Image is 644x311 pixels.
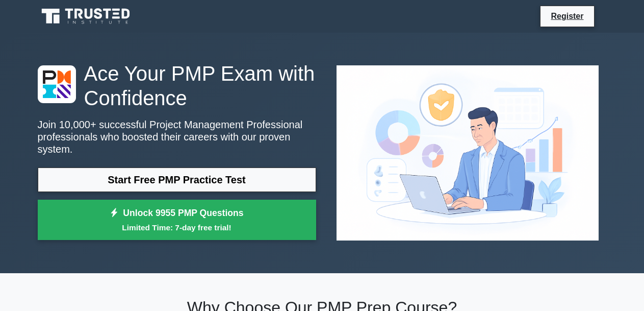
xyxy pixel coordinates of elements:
h1: Ace Your PMP Exam with Confidence [38,61,316,110]
small: Limited Time: 7-day free trial! [50,222,303,233]
p: Join 10,000+ successful Project Management Professional professionals who boosted their careers w... [38,118,316,155]
a: Start Free PMP Practice Test [38,168,316,192]
a: Unlock 9955 PMP QuestionsLimited Time: 7-day free trial! [38,200,316,241]
img: Project Management Professional Preview [328,57,607,249]
a: Register [545,10,589,22]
